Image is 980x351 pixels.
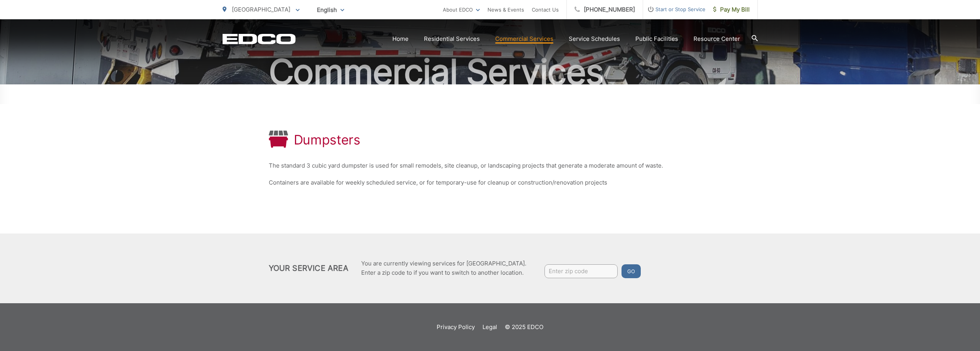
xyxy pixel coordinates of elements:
a: Privacy Policy [437,322,475,332]
a: Resource Center [694,34,740,44]
button: Go [622,264,641,278]
p: You are currently viewing services for [GEOGRAPHIC_DATA]. Enter a zip code to if you want to swit... [361,259,526,277]
a: Public Facilities [635,34,678,44]
a: EDCD logo. Return to the homepage. [223,34,296,44]
span: [GEOGRAPHIC_DATA] [232,6,290,13]
input: Enter zip code [544,264,618,278]
a: Service Schedules [569,34,620,44]
span: English [311,3,350,17]
a: Home [392,34,409,44]
p: The standard 3 cubic yard dumpster is used for small remodels, site cleanup, or landscaping proje... [269,161,712,170]
p: © 2025 EDCO [505,322,543,332]
p: Containers are available for weekly scheduled service, or for temporary-use for cleanup or constr... [269,178,712,187]
a: Commercial Services [495,34,553,44]
a: Contact Us [532,5,559,14]
h1: Dumpsters [294,132,360,148]
a: News & Events [487,5,524,14]
a: Residential Services [424,34,480,44]
a: Legal [482,322,497,332]
h2: Your Service Area [269,264,348,273]
a: About EDCO [443,5,480,14]
span: Pay My Bill [713,5,750,14]
h2: Commercial Services [223,53,758,91]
